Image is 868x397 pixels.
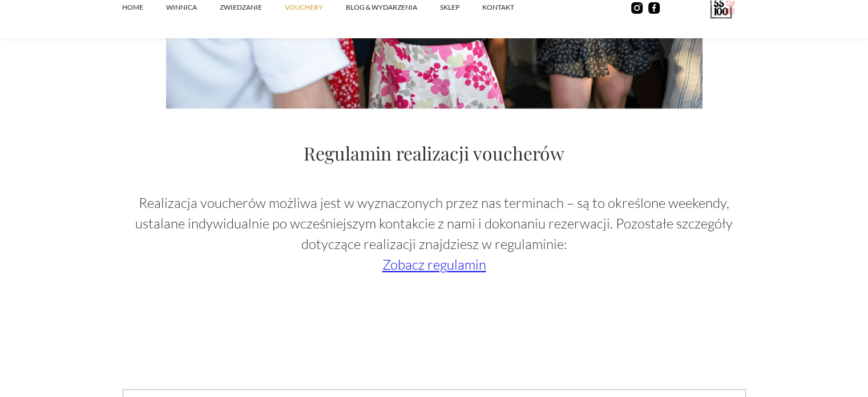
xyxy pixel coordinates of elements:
[123,193,746,275] p: Realizacja voucherów możliwa jest w wyznaczonych przez nas terminach – są to określone weekendy, ...
[382,256,486,273] a: Zobacz regulamin
[123,141,746,165] h1: Regulamin realizacji voucherów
